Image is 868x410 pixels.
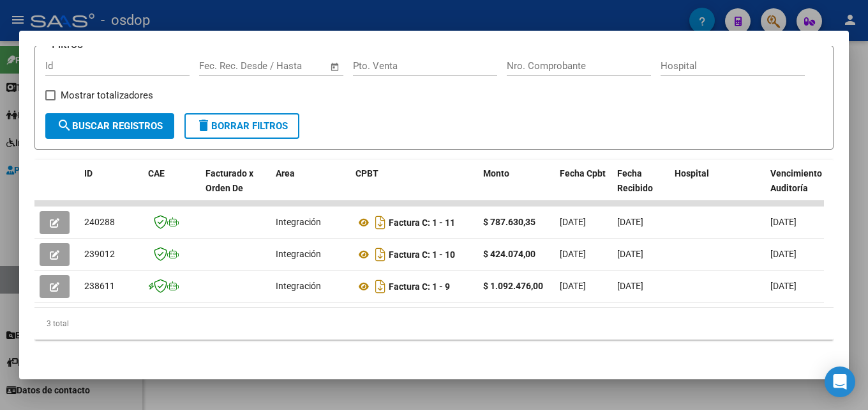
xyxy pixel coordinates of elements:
strong: $ 424.074,00 [483,249,535,259]
datatable-header-cell: Area [271,160,350,216]
span: Monto [483,168,509,178]
div: 3 total [34,308,834,340]
datatable-header-cell: Fecha Recibido [612,160,670,216]
span: Integración [276,249,321,259]
input: Start date [199,60,241,72]
span: [DATE] [617,281,643,291]
span: [DATE] [617,249,643,259]
span: [DATE] [617,217,643,227]
i: Descargar documento [372,276,389,297]
span: [DATE] [770,281,797,291]
i: Descargar documento [372,212,389,233]
span: Buscar Registros [57,120,163,132]
mat-icon: search [57,118,72,133]
mat-icon: delete [196,118,211,133]
strong: $ 1.092.476,00 [483,281,543,291]
button: Open calendar [328,59,343,74]
strong: Factura C: 1 - 9 [389,281,450,292]
span: [DATE] [560,249,586,259]
span: Borrar Filtros [196,120,288,132]
strong: Factura C: 1 - 11 [389,217,455,228]
span: [DATE] [770,249,797,259]
span: Integración [276,217,321,227]
i: Descargar documento [372,244,389,265]
button: Buscar Registros [45,113,174,139]
span: CPBT [355,168,378,178]
button: Borrar Filtros [184,113,299,139]
datatable-header-cell: Facturado x Orden De [200,160,271,216]
span: 240288 [84,217,115,227]
span: 239012 [84,249,115,259]
span: Hospital [675,168,709,178]
span: Vencimiento Auditoría [770,168,822,193]
span: [DATE] [560,281,586,291]
datatable-header-cell: CAE [143,160,200,216]
div: Open Intercom Messenger [825,367,855,397]
span: Area [276,168,295,178]
span: [DATE] [560,217,586,227]
span: 238611 [84,281,115,291]
datatable-header-cell: Hospital [670,160,765,216]
datatable-header-cell: CPBT [350,160,478,216]
input: End date [252,60,314,72]
datatable-header-cell: Vencimiento Auditoría [765,160,823,216]
strong: $ 787.630,35 [483,217,535,227]
span: Integración [276,281,321,291]
span: [DATE] [770,217,797,227]
datatable-header-cell: ID [79,160,143,216]
span: Facturado x Orden De [206,168,253,193]
span: Fecha Cpbt [560,168,606,178]
datatable-header-cell: Fecha Cpbt [555,160,612,216]
span: ID [84,168,93,178]
span: CAE [148,168,165,178]
span: Mostrar totalizadores [61,88,153,103]
datatable-header-cell: Monto [478,160,555,216]
span: Fecha Recibido [617,168,653,193]
strong: Factura C: 1 - 10 [389,249,455,260]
